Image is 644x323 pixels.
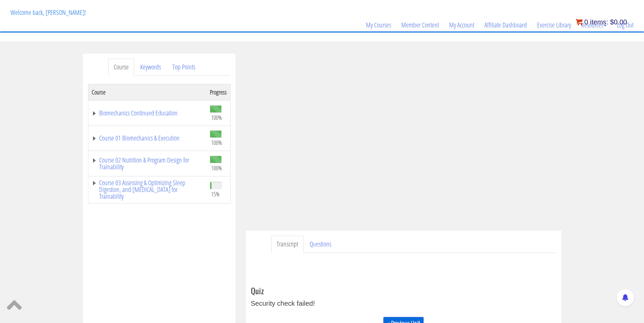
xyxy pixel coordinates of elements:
a: Log Out [612,9,639,41]
div: Security check failed! [251,298,556,308]
a: Transcript [271,236,303,253]
span: 0 [584,18,588,26]
a: Biomechanics Continued Education [92,110,203,116]
span: items: [590,18,608,26]
a: 0 items: $0.00 [576,18,627,26]
a: Top Points [167,59,201,76]
a: Member Content [396,9,444,41]
span: $ [610,18,614,26]
img: icon11.png [576,19,583,25]
a: Course [108,59,134,76]
span: 15% [211,190,220,198]
a: Course 01 Biomechanics & Execution [92,135,203,142]
a: Course 03 Assessing & Optimizing Sleep Digestion, and [MEDICAL_DATA] for Trainability [92,179,203,200]
span: 100% [211,164,222,172]
h3: Quiz [251,286,556,295]
a: Affiliate Dashboard [479,9,532,41]
a: Keywords [135,59,166,76]
span: 100% [211,139,222,146]
a: Questions [304,236,337,253]
a: Exercise Library [532,9,576,41]
a: My Courses [361,9,396,41]
a: Course 02 Nutrition & Program Design for Trainability [92,157,203,170]
bdi: 0.00 [610,18,627,26]
th: Progress [206,84,231,100]
a: My Account [444,9,479,41]
span: 100% [211,114,222,121]
th: Course [88,84,206,100]
a: Resources [576,9,612,41]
